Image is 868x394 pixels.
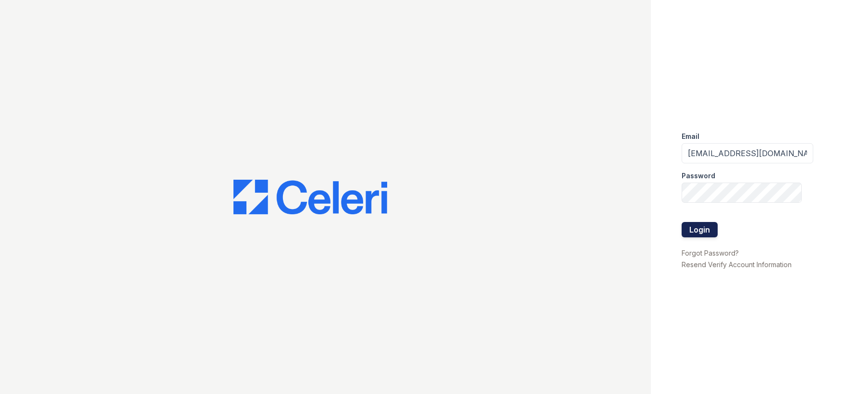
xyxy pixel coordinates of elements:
[682,132,699,141] label: Email
[682,249,739,257] a: Forgot Password?
[682,222,718,237] button: Login
[682,260,792,269] a: Resend Verify Account Information
[233,180,387,214] img: CE_Logo_Blue-a8612792a0a2168367f1c8372b55b34899dd931a85d93a1a3d3e32e68fde9ad4.png
[682,171,715,181] label: Password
